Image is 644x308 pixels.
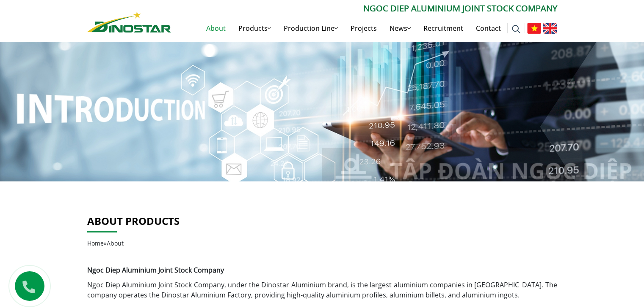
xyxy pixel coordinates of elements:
[344,15,383,42] a: Projects
[512,25,520,33] img: search
[87,214,180,228] a: About products
[417,15,470,42] a: Recruitment
[107,239,124,247] span: About
[200,15,232,42] a: About
[277,15,344,42] a: Production Line
[87,239,104,247] a: Home
[87,280,224,289] a: Ngoc Diep Aluminium Joint Stock Company
[87,265,224,275] strong: Ngoc Diep Aluminium Joint Stock Company
[232,15,277,42] a: Products
[527,23,541,34] img: Tiếng Việt
[87,239,124,247] span: »
[383,15,417,42] a: News
[171,2,557,15] p: Ngoc Diep Aluminium Joint Stock Company
[470,15,507,42] a: Contact
[87,280,557,300] p: , under the Dinostar Aluminium brand, is the largest aluminium companies in [GEOGRAPHIC_DATA]. Th...
[87,11,171,32] img: Nhôm Dinostar
[543,23,557,34] img: 英語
